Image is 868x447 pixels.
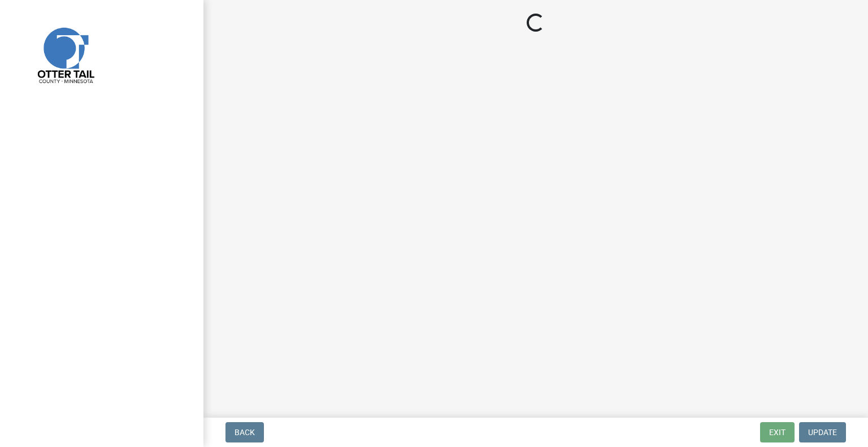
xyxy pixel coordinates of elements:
[23,12,107,97] img: Otter Tail County, Minnesota
[808,428,837,437] span: Update
[225,422,264,442] button: Back
[799,422,846,442] button: Update
[760,422,795,442] button: Exit
[235,428,255,437] span: Back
